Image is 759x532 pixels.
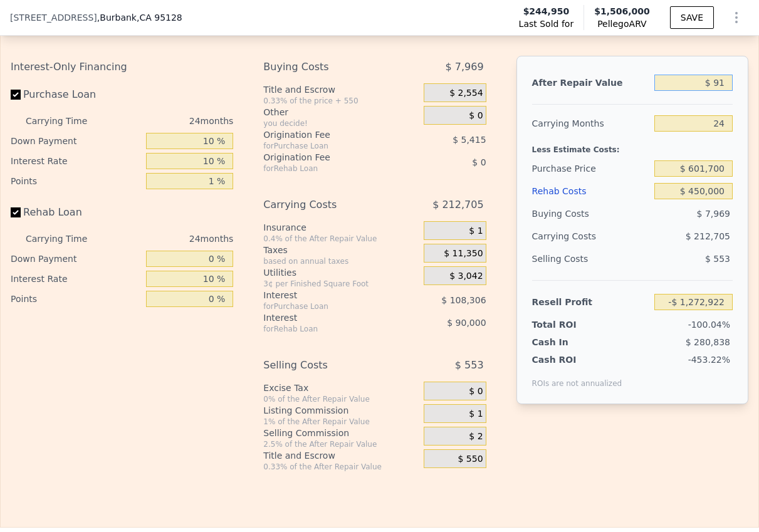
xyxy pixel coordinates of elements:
div: Interest-Only Financing [11,56,233,78]
span: -100.04% [688,320,730,330]
div: you decide! [263,118,419,128]
div: Carrying Months [532,112,649,135]
span: , Burbank [97,11,182,24]
div: 0.4% of the After Repair Value [263,234,419,244]
div: Down Payment [11,131,141,151]
div: 3¢ per Finished Square Foot [263,279,419,289]
span: $ 90,000 [447,318,486,328]
div: 0% of the After Repair Value [263,394,419,404]
div: Carrying Costs [263,194,394,216]
div: Carrying Time [26,111,102,131]
span: -453.22% [688,355,730,365]
div: Resell Profit [532,291,649,313]
div: Purchase Price [532,157,649,180]
div: Down Payment [11,249,141,269]
span: $ 108,306 [441,295,486,305]
input: Purchase Loan [11,90,21,100]
button: SAVE [670,6,714,29]
div: for Rehab Loan [263,164,394,174]
div: Interest [263,289,394,301]
div: Title and Escrow [263,449,419,462]
div: Selling Commission [263,427,419,439]
div: Origination Fee [263,128,394,141]
div: Cash ROI [532,353,622,366]
div: Utilities [263,266,419,279]
div: Excise Tax [263,382,419,394]
div: for Purchase Loan [263,301,394,311]
span: $244,950 [523,5,570,18]
span: $ 2,554 [449,88,483,99]
span: $ 280,838 [686,337,730,347]
div: Less Estimate Costs: [532,135,733,157]
div: Carrying Costs [532,225,605,248]
span: $ 5,415 [453,135,486,145]
span: $ 212,705 [686,231,730,241]
div: Interest [263,311,394,324]
span: $ 212,705 [432,194,483,216]
div: Selling Costs [532,248,649,270]
div: Points [11,289,141,309]
div: Carrying Time [26,229,102,249]
span: $ 553 [705,254,730,264]
div: Other [263,106,419,118]
div: for Purchase Loan [263,141,394,151]
div: Interest Rate [11,151,141,171]
span: $ 2 [469,431,483,442]
div: 0.33% of the price + 550 [263,96,419,106]
div: 1% of the After Repair Value [263,417,419,427]
div: 0.33% of the After Repair Value [263,462,419,472]
span: $1,506,000 [594,6,650,16]
div: Points [11,171,141,191]
div: ROIs are not annualized [532,366,622,389]
span: $ 0 [469,110,483,122]
div: 2.5% of the After Repair Value [263,439,419,449]
div: for Rehab Loan [263,324,394,334]
div: Buying Costs [532,202,649,225]
div: 24 months [107,229,233,249]
span: Last Sold for [519,18,574,30]
span: $ 0 [469,386,483,397]
label: Rehab Loan [11,201,141,224]
span: $ 3,042 [449,271,483,282]
div: Insurance [263,221,419,234]
div: based on annual taxes [263,256,419,266]
div: After Repair Value [532,71,649,94]
span: $ 11,350 [444,248,483,259]
span: $ 1 [469,409,483,420]
input: Rehab Loan [11,207,21,217]
span: $ 1 [469,226,483,237]
label: Purchase Loan [11,83,141,106]
span: $ 7,969 [697,209,730,219]
div: Interest Rate [11,269,141,289]
span: $ 0 [472,157,486,167]
button: Show Options [724,5,749,30]
div: 24 months [107,111,233,131]
span: $ 550 [458,454,483,465]
div: Total ROI [532,318,605,331]
div: Cash In [532,336,605,348]
div: Selling Costs [263,354,394,377]
span: $ 7,969 [446,56,484,78]
div: Taxes [263,244,419,256]
span: , CA 95128 [137,13,182,23]
div: Buying Costs [263,56,394,78]
div: Listing Commission [263,404,419,417]
span: Pellego ARV [594,18,650,30]
div: Title and Escrow [263,83,419,96]
span: [STREET_ADDRESS] [10,11,97,24]
div: Origination Fee [263,151,394,164]
div: Rehab Costs [532,180,649,202]
span: $ 553 [455,354,484,377]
